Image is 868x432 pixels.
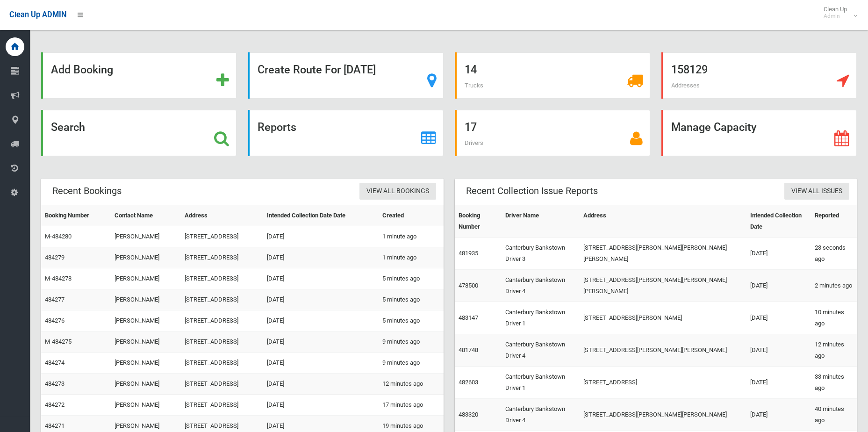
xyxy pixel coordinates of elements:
[379,205,443,226] th: Created
[465,121,477,134] strong: 17
[671,63,708,76] strong: 158129
[111,395,181,416] td: [PERSON_NAME]
[580,302,747,334] td: [STREET_ADDRESS][PERSON_NAME]
[811,399,857,431] td: 40 minutes ago
[181,331,263,353] td: [STREET_ADDRESS]
[181,374,263,395] td: [STREET_ADDRESS]
[746,334,811,367] td: [DATE]
[455,110,650,156] a: 17 Drivers
[459,379,478,386] a: 482603
[746,302,811,334] td: [DATE]
[379,289,443,310] td: 5 minutes ago
[181,353,263,374] td: [STREET_ADDRESS]
[181,395,263,416] td: [STREET_ADDRESS]
[45,380,65,387] a: 484273
[248,110,443,156] a: Reports
[455,182,609,200] header: Recent Collection Issue Reports
[45,359,65,366] a: 484274
[111,310,181,331] td: [PERSON_NAME]
[181,289,263,310] td: [STREET_ADDRESS]
[111,205,181,226] th: Contact Name
[263,247,379,268] td: [DATE]
[181,310,263,331] td: [STREET_ADDRESS]
[263,205,379,226] th: Intended Collection Date Date
[263,374,379,395] td: [DATE]
[41,182,133,200] header: Recent Bookings
[111,247,181,268] td: [PERSON_NAME]
[263,226,379,247] td: [DATE]
[111,331,181,353] td: [PERSON_NAME]
[263,268,379,289] td: [DATE]
[263,289,379,310] td: [DATE]
[263,310,379,331] td: [DATE]
[379,353,443,374] td: 9 minutes ago
[45,401,65,408] a: 484272
[379,331,443,353] td: 9 minutes ago
[502,302,580,334] td: Canterbury Bankstown Driver 1
[784,183,849,200] a: View All Issues
[580,205,747,238] th: Address
[746,367,811,399] td: [DATE]
[379,247,443,268] td: 1 minute ago
[41,205,111,226] th: Booking Number
[580,367,747,399] td: [STREET_ADDRESS]
[181,247,263,268] td: [STREET_ADDRESS]
[41,52,237,99] a: Add Booking
[111,268,181,289] td: [PERSON_NAME]
[459,314,478,321] a: 483147
[811,367,857,399] td: 33 minutes ago
[379,226,443,247] td: 1 minute ago
[465,82,483,89] span: Trucks
[671,121,756,134] strong: Manage Capacity
[580,270,747,302] td: [STREET_ADDRESS][PERSON_NAME][PERSON_NAME][PERSON_NAME]
[379,310,443,331] td: 5 minutes ago
[379,374,443,395] td: 12 minutes ago
[45,275,72,282] a: M-484278
[9,10,66,19] span: Clean Up ADMIN
[41,110,237,156] a: Search
[661,52,857,99] a: 158129 Addresses
[459,282,478,289] a: 478500
[459,346,478,353] a: 481748
[45,233,72,240] a: M-484280
[359,183,436,200] a: View All Bookings
[263,353,379,374] td: [DATE]
[51,63,113,76] strong: Add Booking
[502,270,580,302] td: Canterbury Bankstown Driver 4
[455,52,650,99] a: 14 Trucks
[661,110,857,156] a: Manage Capacity
[746,238,811,270] td: [DATE]
[263,395,379,416] td: [DATE]
[502,205,580,238] th: Driver Name
[45,317,65,324] a: 484276
[819,6,856,20] span: Clean Up
[455,205,502,238] th: Booking Number
[248,52,443,99] a: Create Route For [DATE]
[746,205,811,238] th: Intended Collection Date
[502,334,580,367] td: Canterbury Bankstown Driver 4
[746,270,811,302] td: [DATE]
[181,226,263,247] td: [STREET_ADDRESS]
[811,205,857,238] th: Reported
[111,374,181,395] td: [PERSON_NAME]
[824,13,847,20] small: Admin
[811,302,857,334] td: 10 minutes ago
[746,399,811,431] td: [DATE]
[111,353,181,374] td: [PERSON_NAME]
[45,254,65,261] a: 484279
[459,250,478,257] a: 481935
[379,395,443,416] td: 17 minutes ago
[45,338,72,345] a: M-484275
[465,63,477,76] strong: 14
[258,121,296,134] strong: Reports
[580,399,747,431] td: [STREET_ADDRESS][PERSON_NAME][PERSON_NAME]
[671,82,700,89] span: Addresses
[111,226,181,247] td: [PERSON_NAME]
[459,411,478,418] a: 483320
[811,238,857,270] td: 23 seconds ago
[181,268,263,289] td: [STREET_ADDRESS]
[502,367,580,399] td: Canterbury Bankstown Driver 1
[502,399,580,431] td: Canterbury Bankstown Driver 4
[465,139,483,146] span: Drivers
[502,238,580,270] td: Canterbury Bankstown Driver 3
